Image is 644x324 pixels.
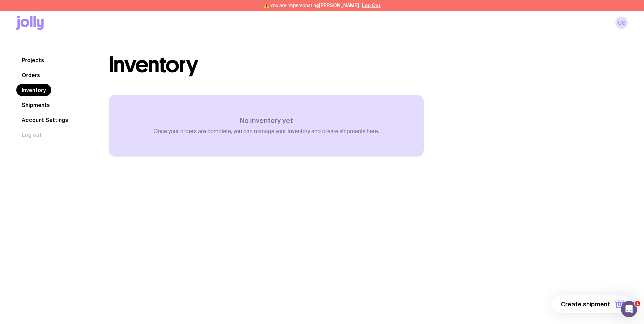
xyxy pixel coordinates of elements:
a: Account Settings [16,114,74,126]
button: Log Out [362,3,381,8]
span: 1 [635,301,640,306]
a: Shipments [16,99,55,111]
h1: Inventory [109,54,198,76]
button: Log out [16,129,47,141]
p: Once your orders are complete, you can manage your inventory and create shipments here. [153,128,379,135]
a: Projects [16,54,50,66]
span: [PERSON_NAME] [319,3,359,8]
a: CS [615,17,628,29]
span: ⚠️ You are impersonating [263,3,359,8]
a: Orders [16,69,45,81]
iframe: Intercom live chat [621,301,637,317]
a: Inventory [16,84,51,96]
span: Create shipment [561,300,610,308]
h3: No inventory yet [153,116,379,125]
button: Create shipment [551,295,633,313]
